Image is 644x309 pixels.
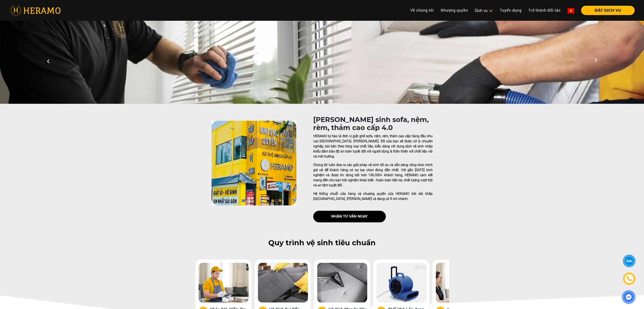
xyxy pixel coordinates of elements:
[623,273,635,284] a: phone-icon
[475,8,493,13] div: Dịch vụ
[436,263,486,302] img: Heramo quy trinh kiem tra va nghiem thu
[313,134,433,159] p: HERAMO tự hào là đơn vị giặt ghế sofa, nệm, rèm, thảm cao cấp hàng đầu khu vực [GEOGRAPHIC_DATA]....
[323,95,327,100] button: 2
[437,6,471,15] a: Nhượng quyền
[489,9,493,13] img: subToggleIcon
[626,276,632,281] img: phone-icon
[199,263,249,302] img: Heramo quy trinh ve sinh sofa rem tham nem khao sat kiem tra va bao gia chi tiet
[258,263,308,302] img: Heramo quy trinh ve sinh bui ban tren be mat
[313,211,386,222] button: nhận tư vấn ngay
[317,263,367,302] img: Heramo quy trinh ve sinh chuyen sau va diet khuan
[313,191,433,201] p: Hệ thống chuỗi cửa hàng và nhượng quyền của HERAMO trải dài khắp [GEOGRAPHIC_DATA]. [PERSON_NAME]...
[496,6,525,15] a: Tuyển dụng
[212,121,296,205] img: heramo-quality-banner
[578,8,635,12] a: ĐẶT DỊCH VỤ
[313,116,433,132] h1: [PERSON_NAME] sinh sofa, nệm, rèm, thảm cao cấp 4.0
[9,5,61,16] img: heramo-logo.png
[568,8,574,13] img: vn-flag.png
[525,6,564,15] a: Trở thành đối tác
[407,6,437,15] a: Về chúng tôi
[317,95,321,100] button: 1
[581,6,635,15] button: ĐẶT DỊCH VỤ
[377,263,427,302] img: Heramo quy trinh ve sinh thoi kho
[9,238,635,247] h2: Quy trình vệ sinh tiêu chuẩn
[313,162,433,188] p: Chúng tôi luôn đưa ra các giải pháp vệ sinh tối ưu và sẵn sàng công khai minh giá cả để khách hàn...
